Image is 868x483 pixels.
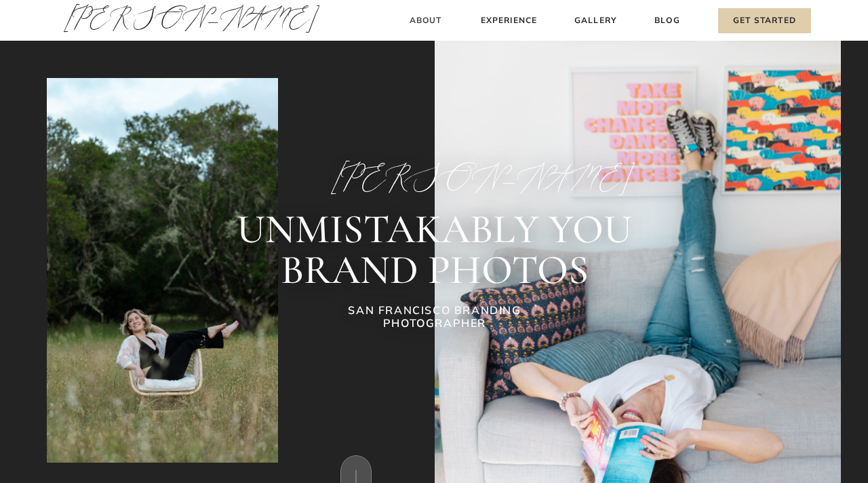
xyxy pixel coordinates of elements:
[331,161,538,193] h2: [PERSON_NAME]
[479,14,539,28] a: Experience
[573,14,618,28] a: Gallery
[652,14,683,28] a: Blog
[146,209,722,290] h2: UNMISTAKABLY YOU BRAND PHOTOS
[718,8,811,33] a: Get Started
[406,14,446,28] a: About
[310,304,559,334] h1: SAN FRANCISCO BRANDING PHOTOGRAPHER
